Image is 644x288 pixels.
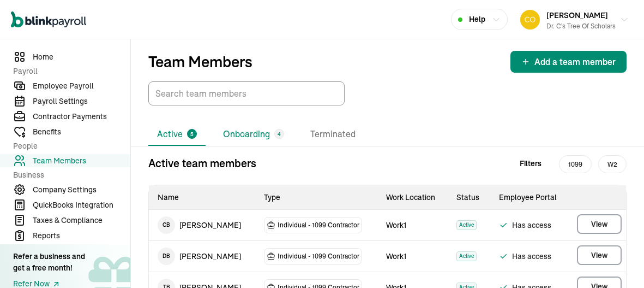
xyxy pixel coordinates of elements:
button: Add a team member [510,51,627,73]
p: Active team members [148,155,256,172]
input: TextInput [148,81,345,105]
li: Active [148,123,206,146]
span: Work1 [386,251,406,261]
span: Reports [33,230,130,242]
p: Team Members [148,53,252,70]
button: View [577,245,622,265]
span: Filters [520,158,541,169]
button: View [577,214,622,234]
button: [PERSON_NAME]Dr. C's Tree of Scholars [516,6,633,33]
span: 5 [190,130,194,138]
th: Name [149,185,255,210]
span: QuickBooks Integration [33,199,130,211]
span: Payroll [13,66,124,77]
iframe: Chat Widget [589,236,644,288]
button: Help [451,9,508,30]
span: Active [456,251,477,261]
span: Home [33,51,130,63]
div: Dr. C's Tree of Scholars [546,21,616,31]
span: 1099 [559,155,592,173]
span: Business [13,169,124,181]
span: Work1 [386,220,406,230]
span: Taxes & Compliance [33,215,130,226]
span: Benefits [33,126,130,138]
div: Refer a business and get a free month! [13,251,85,274]
span: Company Settings [33,184,130,196]
th: Work Location [377,185,448,210]
span: Add a team member [534,55,616,68]
li: Terminated [302,123,364,146]
span: [PERSON_NAME] [546,10,608,20]
span: C B [158,216,175,234]
nav: Global [11,4,86,36]
span: W2 [598,155,627,173]
span: Team Members [33,155,130,167]
td: [PERSON_NAME] [149,210,255,240]
span: D B [158,248,175,265]
span: Has access [499,250,561,263]
span: People [13,140,124,152]
span: Help [469,14,485,25]
span: Employee Portal [499,192,557,202]
td: [PERSON_NAME] [149,241,255,272]
th: Type [255,185,377,210]
span: View [591,219,607,230]
span: Payroll Settings [33,96,130,107]
span: Individual - 1099 Contractor [278,251,359,262]
th: Status [448,185,490,210]
span: 4 [278,130,281,138]
span: Individual - 1099 Contractor [278,220,359,231]
span: Active [456,220,477,230]
span: Contractor Payments [33,111,130,122]
span: Has access [499,219,561,232]
li: Onboarding [214,123,293,146]
span: Employee Payroll [33,80,130,92]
